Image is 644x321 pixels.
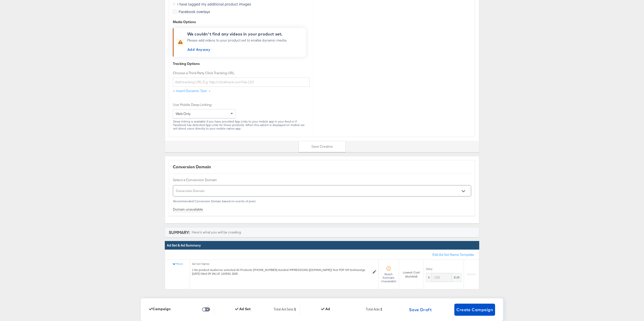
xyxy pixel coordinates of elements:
[380,307,382,314] div: 1
[173,20,310,24] div: Media Options
[294,307,296,314] div: 1
[235,307,300,313] div: Ad SetTotal Ad Sets:1
[187,47,210,53] span: Add Anyway
[401,270,422,278] div: Lowest Cost (Autobid)
[187,38,287,54] div: Please add videos to your product set to enable dynamic media.
[173,61,310,66] div: Tracking Options
[426,273,432,282] div: €
[409,306,432,313] span: Save Draft
[185,46,212,54] button: Add Anyway
[192,230,241,235] div: Here's what you will be creating
[407,304,434,316] button: Save Draft
[187,31,287,37] div: We couldn't find any videos in your product set.
[460,187,467,195] button: Open
[456,306,493,313] span: Create Campaign
[432,252,474,257] button: Edit Ad Set Name Template
[172,262,183,266] div: More
[149,307,171,311] div: Campaign
[426,267,462,271] label: Daily
[321,307,386,313] div: AdTotal Ads:1
[235,307,251,311] div: Ad Set
[381,272,397,283] div: Reach Estimate Unavailable
[165,241,479,250] div: Ad Set & Ad Summary
[169,229,190,235] div: Summary:
[173,178,471,182] label: Select a Conversion Domain
[192,268,373,276] span: 1 No product Audience selected All Products [PHONE_NUMBER] Autobid IMPRESSIONS {[DOMAIN_NAME]} Te...
[192,262,376,266] label: Ad Set Name:
[173,207,203,212] div: Domain unavailable
[173,199,471,203] div: Recommended Conversion Domain based on events of pixel:
[321,307,330,311] div: Ad
[176,111,191,116] span: Web Only
[366,307,382,313] div: Total Ads:
[173,164,471,170] div: Conversion Domain
[173,120,310,130] div: Deep linking is available if you have provided App Links to your mobile app in your feed or if Fa...
[173,87,216,96] button: + Insert Dynamic Text
[179,9,210,14] span: Facebook overlays
[452,273,462,282] div: EUR
[173,102,310,107] label: Use Mobile Deep Linking:
[299,141,346,152] button: Save Creative
[177,2,251,7] span: I have tagged my additional product images
[173,71,310,75] label: Choose a Third Party Click Tracking URL:
[274,307,296,313] div: Total Ad Sets:
[454,304,495,316] button: Create Campaign
[173,77,310,87] input: Add tracking URL E.g. http://clicktrack.com?id=123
